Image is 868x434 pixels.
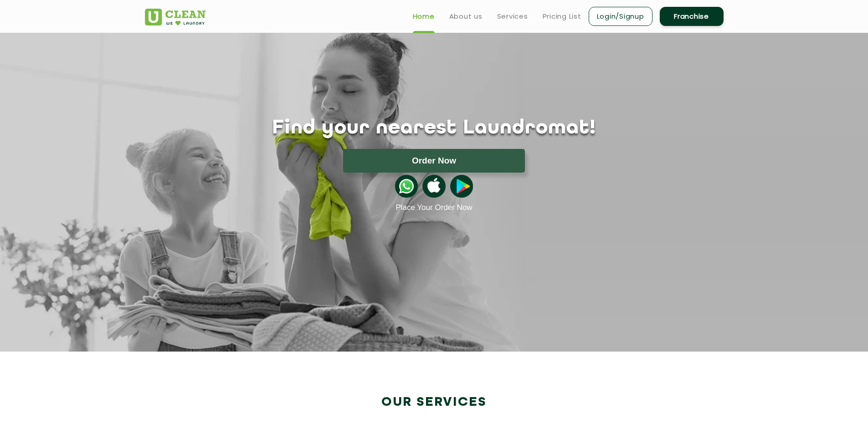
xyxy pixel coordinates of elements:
h1: Find your nearest Laundromat! [138,117,730,140]
a: Login/Signup [589,7,652,26]
a: About us [449,11,483,22]
a: Place Your Order Now [395,203,472,212]
img: apple-icon.png [422,175,445,198]
img: playstoreicon.png [450,175,473,198]
a: Franchise [660,7,724,26]
a: Services [497,11,528,22]
a: Pricing List [543,11,581,22]
a: Home [413,11,435,22]
h2: Our Services [145,395,724,410]
img: UClean Laundry and Dry Cleaning [145,9,205,26]
button: Order Now [343,149,525,173]
img: whatsappicon.png [395,175,418,198]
